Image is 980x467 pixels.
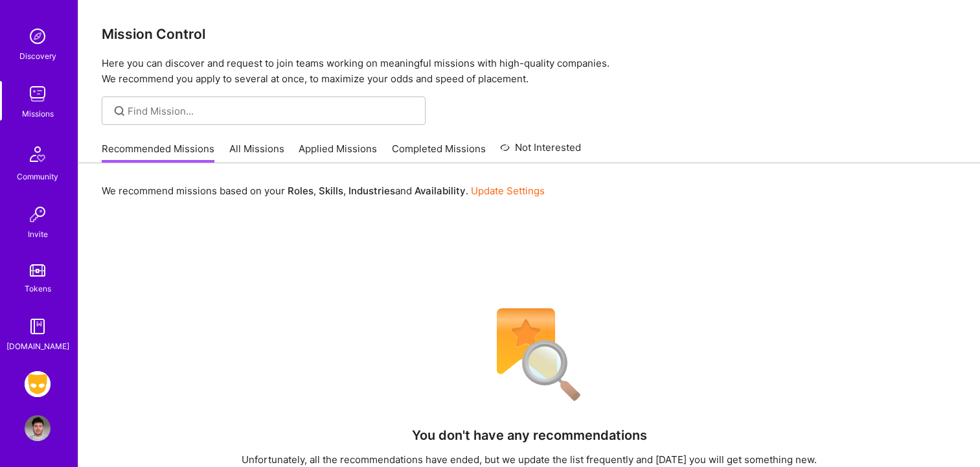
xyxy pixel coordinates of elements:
a: All Missions [229,142,284,163]
img: Invite [25,201,51,227]
a: User Avatar [21,415,54,441]
h3: Mission Control [102,26,957,42]
img: Grindr: Product & Marketing [25,371,51,397]
div: Unfortunately, all the recommendations have ended, but we update the list frequently and [DATE] y... [242,453,817,466]
b: Industries [348,185,395,197]
a: Applied Missions [299,142,377,163]
div: Invite [28,227,48,241]
div: [DOMAIN_NAME] [6,339,69,353]
img: teamwork [25,81,51,107]
a: Recommended Missions [102,142,214,163]
a: Completed Missions [392,142,486,163]
b: Roles [288,185,313,197]
p: Here you can discover and request to join teams working on meaningful missions with high-quality ... [102,56,957,87]
div: Discovery [19,49,56,63]
img: tokens [30,264,45,277]
b: Skills [319,185,343,197]
img: Community [22,139,53,170]
input: Find Mission... [128,104,416,118]
p: We recommend missions based on your , , and . [102,184,545,198]
h4: You don't have any recommendations [412,427,647,443]
div: Community [17,170,58,183]
a: Update Settings [471,185,545,197]
i: icon SearchGrey [112,104,127,119]
b: Availability [415,185,466,197]
div: Missions [22,107,54,120]
img: User Avatar [25,415,51,441]
a: Not Interested [500,140,581,163]
a: Grindr: Product & Marketing [21,371,54,397]
div: Tokens [25,282,51,295]
img: No Results [474,300,584,410]
img: guide book [25,313,51,339]
img: discovery [25,23,51,49]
